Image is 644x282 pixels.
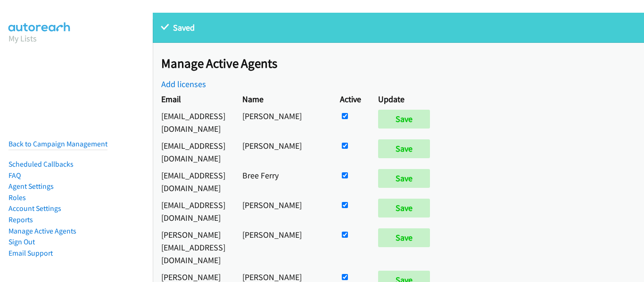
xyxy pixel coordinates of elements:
a: Add licenses [161,79,206,89]
td: [PERSON_NAME][EMAIL_ADDRESS][DOMAIN_NAME] [153,226,234,268]
td: [EMAIL_ADDRESS][DOMAIN_NAME] [153,137,234,167]
input: Save [378,228,430,247]
a: FAQ [8,171,21,180]
td: [PERSON_NAME] [234,226,331,268]
a: Roles [8,193,26,202]
a: Scheduled Callbacks [8,160,74,169]
th: Email [153,90,234,107]
a: Manage Active Agents [8,226,76,235]
th: Update [370,90,443,107]
input: Save [378,169,430,188]
td: [PERSON_NAME] [234,137,331,167]
td: [EMAIL_ADDRESS][DOMAIN_NAME] [153,196,234,226]
a: Email Support [8,249,53,258]
td: [PERSON_NAME] [234,107,331,137]
input: Save [378,199,430,218]
th: Name [234,90,331,107]
td: Bree Ferry [234,167,331,196]
a: Agent Settings [8,182,54,191]
input: Save [378,110,430,129]
td: [EMAIL_ADDRESS][DOMAIN_NAME] [153,167,234,196]
a: My Lists [8,33,37,44]
a: Account Settings [8,204,61,213]
a: Back to Campaign Management [8,139,107,148]
td: [EMAIL_ADDRESS][DOMAIN_NAME] [153,107,234,137]
td: [PERSON_NAME] [234,196,331,226]
a: Sign Out [8,237,35,246]
h2: Manage Active Agents [161,56,644,72]
th: Active [331,90,370,107]
p: Saved [161,21,636,34]
a: Reports [8,215,33,224]
input: Save [378,139,430,158]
